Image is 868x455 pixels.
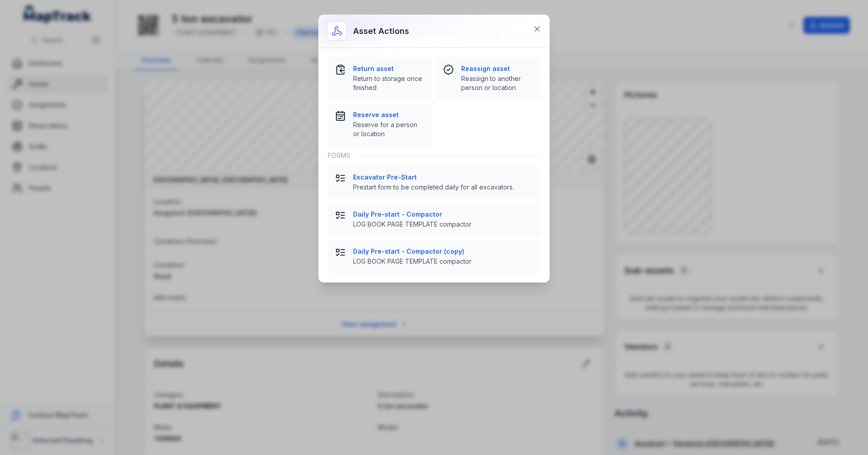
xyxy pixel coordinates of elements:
span: Prestart form to be completed daily for all excavators. [353,183,533,192]
strong: Excavator Pre-Start [353,173,533,182]
span: LOG BOOK PAGE TEMPLATE compactor [353,220,533,229]
span: Return to storage once finished [353,74,425,92]
span: Reassign to another person or location [461,74,533,92]
strong: Return asset [353,64,425,73]
div: Forms [328,146,540,166]
strong: Daily Pre-start - Compactor [353,210,533,219]
strong: Reserve asset [353,110,425,119]
h3: Asset actions [353,25,409,38]
button: Return assetReturn to storage once finished [328,57,432,100]
button: Reassign assetReassign to another person or location [436,57,540,100]
span: Reserve for a person or location [353,120,425,138]
strong: Daily Pre-start - Compactor (copy) [353,247,533,256]
span: LOG BOOK PAGE TEMPLATE compactor [353,257,533,266]
button: Daily Pre-start - CompactorLOG BOOK PAGE TEMPLATE compactor [328,203,540,236]
button: Daily Pre-start - Compactor (copy)LOG BOOK PAGE TEMPLATE compactor [328,240,540,273]
strong: Reassign asset [461,64,533,73]
button: Excavator Pre-StartPrestart form to be completed daily for all excavators. [328,166,540,199]
button: Reserve assetReserve for a person or location [328,103,432,146]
